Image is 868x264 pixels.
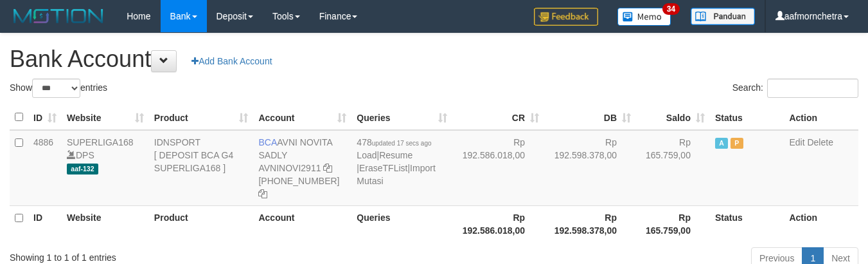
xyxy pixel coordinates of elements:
[258,137,277,147] span: BCA
[636,105,710,130] th: Saldo: activate to sort column ascending
[62,105,149,130] th: Website: activate to sort column ascending
[357,150,376,160] a: Load
[62,205,149,242] th: Website
[452,130,544,206] td: Rp 192.586.018,00
[357,137,435,186] span: | | |
[28,105,62,130] th: ID: activate to sort column ascending
[149,105,254,130] th: Product: activate to sort column ascending
[710,205,784,242] th: Status
[183,50,280,72] a: Add Bank Account
[357,137,431,147] span: 478
[617,8,671,26] img: Button%20Memo.svg
[253,205,351,242] th: Account
[258,163,321,173] a: AVNINOVI2911
[357,163,435,186] a: Import Mutasi
[636,205,710,242] th: Rp 165.759,00
[10,46,858,72] h1: Bank Account
[544,105,636,130] th: DB: activate to sort column ascending
[789,137,804,147] a: Edit
[452,105,544,130] th: CR: activate to sort column ascending
[149,205,254,242] th: Product
[767,79,858,98] input: Search:
[544,130,636,206] td: Rp 192.598.378,00
[710,105,784,130] th: Status
[10,6,107,26] img: MOTION_logo.png
[32,79,80,98] select: Showentries
[10,79,107,98] label: Show entries
[253,130,351,206] td: AVNI NOVITA SADLY [PHONE_NUMBER]
[253,105,351,130] th: Account: activate to sort column ascending
[28,205,62,242] th: ID
[636,130,710,206] td: Rp 165.759,00
[784,105,858,130] th: Action
[359,163,407,173] a: EraseTFList
[807,137,833,147] a: Delete
[784,205,858,242] th: Action
[10,246,352,264] div: Showing 1 to 1 of 1 entries
[544,205,636,242] th: Rp 192.598.378,00
[715,138,728,149] span: Active
[258,189,267,199] a: Copy 4062280135 to clipboard
[67,137,134,147] a: SUPERLIGA168
[732,79,858,98] label: Search:
[691,8,755,25] img: panduan.png
[731,138,743,149] span: Paused
[452,205,544,242] th: Rp 192.586.018,00
[149,130,254,206] td: IDNSPORT [ DEPOSIT BCA G4 SUPERLIGA168 ]
[534,8,598,26] img: Feedback.jpg
[67,164,98,174] span: aaf-132
[379,150,412,160] a: Resume
[372,140,432,147] span: updated 17 secs ago
[28,130,62,206] td: 4886
[662,3,680,15] span: 34
[351,205,452,242] th: Queries
[62,130,149,206] td: DPS
[351,105,452,130] th: Queries: activate to sort column ascending
[323,163,332,173] a: Copy AVNINOVI2911 to clipboard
